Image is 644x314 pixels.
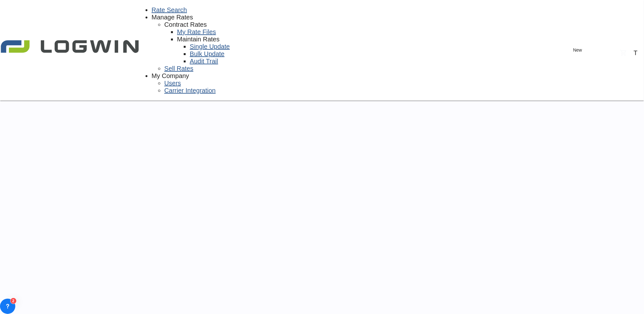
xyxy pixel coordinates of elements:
span: Sell Rates [164,65,193,72]
span: My Company [152,72,189,79]
div: Contract Rates [164,21,207,28]
a: Audit Trail [190,58,218,65]
span: Help [606,49,613,57]
button: icon-plus 400-fgNewicon-chevron-down [562,44,593,57]
div: T [634,49,638,57]
a: Sell Rates [164,65,193,72]
md-icon: icon-plus 400-fg [566,46,573,54]
a: My Rate Files [177,28,216,36]
md-icon: icon-chevron-down [582,46,590,54]
span: Manage Rates [152,14,193,21]
a: Single Update [190,43,230,50]
div: Manage Rates [152,14,193,21]
div: Maintain Rates [177,36,219,43]
a: Carrier Integration [164,87,216,94]
span: Carrier Integration [164,87,216,94]
span: Contract Rates [164,21,207,28]
a: Rate Search [152,6,187,14]
span: New [566,47,590,53]
a: Bulk Update [190,50,225,58]
span: Audit Trail [190,58,218,65]
span: Single Update [190,43,230,50]
a: Users [164,80,181,87]
span: Maintain Rates [177,36,219,43]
